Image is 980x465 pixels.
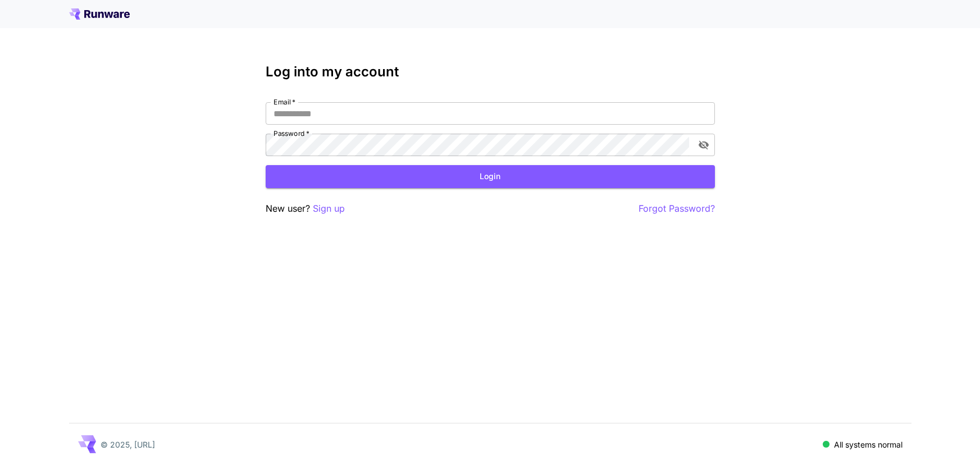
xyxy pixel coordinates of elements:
p: New user? [266,202,345,216]
button: Login [266,165,715,188]
label: Email [274,97,295,107]
button: Forgot Password? [639,202,715,216]
h3: Log into my account [266,64,715,80]
button: toggle password visibility [694,135,714,155]
p: All systems normal [834,439,902,450]
button: Sign up [313,202,345,216]
label: Password [274,129,309,138]
p: © 2025, [URL] [101,439,155,450]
